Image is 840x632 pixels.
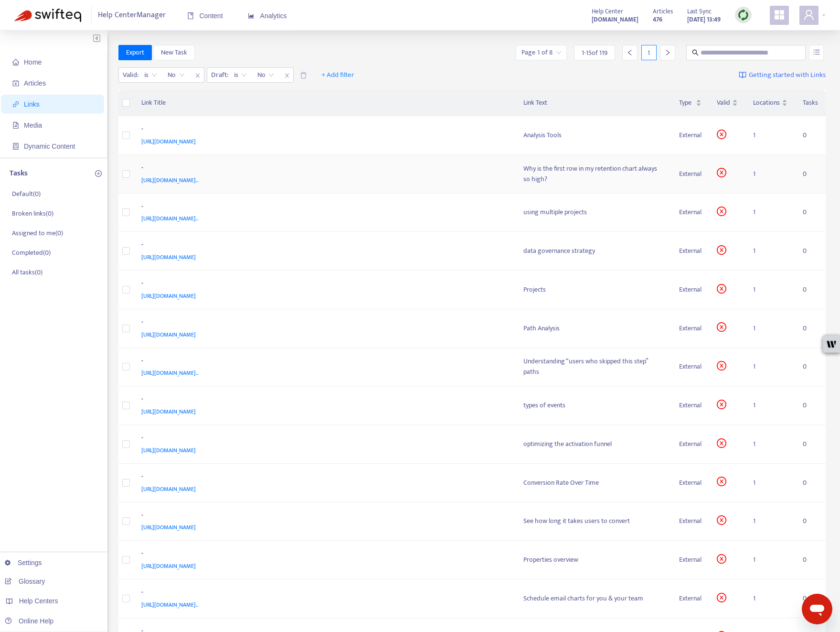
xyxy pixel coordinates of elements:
[717,284,726,294] span: close-circle
[118,45,152,60] button: Export
[141,214,199,223] span: [URL][DOMAIN_NAME]..
[717,207,726,216] span: close-circle
[523,356,664,377] div: Understanding “users who skipped this step” paths
[24,142,75,150] span: Dynamic Content
[523,130,664,141] div: Analysis Tools
[745,541,795,579] td: 1
[516,90,672,116] th: Link Text
[134,90,516,116] th: Link Title
[679,284,702,295] div: External
[141,291,196,301] span: [URL][DOMAIN_NAME]
[679,400,702,411] div: External
[12,267,43,277] p: All tasks ( 0 )
[141,356,505,368] div: -
[191,70,204,81] span: close
[141,252,196,262] span: [URL][DOMAIN_NAME]
[679,516,702,526] div: External
[523,439,664,449] div: optimizing the activation funnel
[5,617,53,625] a: Online Help
[141,163,505,175] div: -
[95,170,102,177] span: plus-circle
[161,47,187,58] span: New Task
[795,579,826,618] td: 0
[141,510,505,523] div: -
[679,323,702,334] div: External
[24,58,42,66] span: Home
[737,9,749,21] img: sync.dc5367851b00ba804db3.png
[98,6,166,24] span: Help Center Manager
[321,69,354,81] span: + Add filter
[141,175,199,185] span: [URL][DOMAIN_NAME]..
[24,79,46,87] span: Articles
[687,6,712,17] span: Last Sync
[12,122,19,129] span: file-image
[745,155,795,194] td: 1
[12,80,19,87] span: account-book
[10,168,28,179] p: Tasks
[141,548,505,561] div: -
[809,45,824,60] button: unordered-list
[717,361,726,370] span: close-circle
[523,323,664,334] div: Path Analysis
[281,70,293,81] span: close
[119,68,140,82] span: Valid :
[795,116,826,155] td: 0
[802,594,832,624] iframe: Button to launch messaging window
[187,12,223,20] span: Content
[795,502,826,541] td: 0
[234,68,247,82] span: is
[141,317,505,329] div: -
[141,368,199,378] span: [URL][DOMAIN_NAME]..
[126,47,144,58] span: Export
[141,394,505,406] div: -
[717,400,726,409] span: close-circle
[12,101,19,108] span: link
[653,6,673,17] span: Articles
[679,246,702,256] div: External
[24,121,42,129] span: Media
[144,68,157,82] span: is
[687,14,721,25] strong: [DATE] 13:49
[12,189,41,199] p: Default ( 0 )
[795,155,826,194] td: 0
[653,14,662,25] strong: 476
[717,130,726,139] span: close-circle
[141,240,505,252] div: -
[141,587,505,599] div: -
[12,208,53,218] p: Broken links ( 0 )
[795,348,826,387] td: 0
[12,143,19,150] span: container
[679,169,702,179] div: External
[141,561,196,571] span: [URL][DOMAIN_NAME]
[795,194,826,232] td: 0
[774,9,785,21] span: appstore
[709,90,745,116] th: Valid
[795,232,826,271] td: 0
[300,72,307,79] span: delete
[141,124,505,136] div: -
[207,68,230,82] span: Draft :
[739,67,826,83] a: Getting started with Links
[248,12,255,19] span: area-chart
[19,597,58,605] span: Help Centers
[187,12,194,19] span: book
[12,248,51,258] p: Completed ( 0 )
[141,407,196,416] span: [URL][DOMAIN_NAME]
[745,348,795,387] td: 1
[717,245,726,255] span: close-circle
[592,14,638,25] strong: [DOMAIN_NAME]
[717,168,726,177] span: close-circle
[141,137,196,146] span: [URL][DOMAIN_NAME]
[717,98,730,108] span: Valid
[523,163,664,185] div: Why is the first row in my retention chart always so high?
[745,116,795,155] td: 1
[523,284,664,295] div: Projects
[679,98,694,108] span: Type
[749,70,826,81] span: Getting started with Links
[803,9,815,21] span: user
[745,194,795,232] td: 1
[745,579,795,618] td: 1
[679,207,702,218] div: External
[753,98,780,108] span: Locations
[5,559,42,567] a: Settings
